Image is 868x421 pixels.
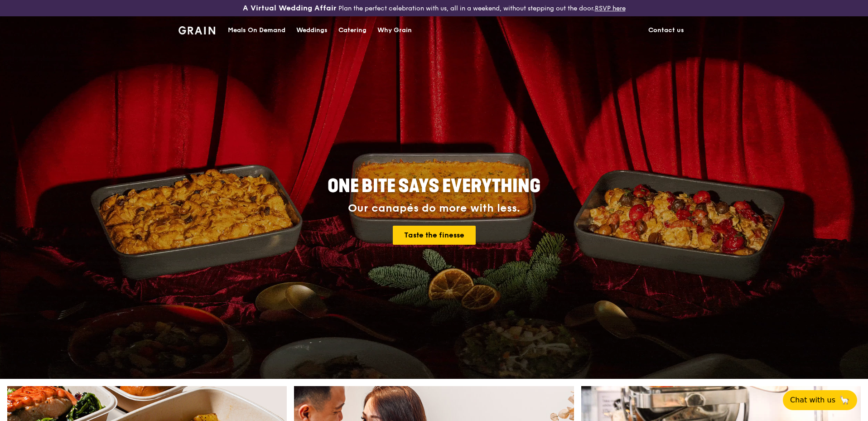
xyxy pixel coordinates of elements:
div: Our canapés do more with less. [271,202,597,215]
span: 🦙 [839,395,850,406]
img: Grain [178,26,215,34]
button: Chat with us🦙 [783,390,857,410]
div: Plan the perfect celebration with us, all in a weekend, without stepping out the door. [173,4,695,13]
span: Chat with us [790,395,835,406]
h3: A Virtual Wedding Affair [243,4,337,13]
a: GrainGrain [178,16,215,43]
div: Meals On Demand [228,17,285,44]
div: Why Grain [377,17,412,44]
a: Taste the finesse [393,226,476,245]
div: Catering [338,17,366,44]
a: Why Grain [372,17,417,44]
a: RSVP here [595,5,626,12]
a: Contact us [643,17,690,44]
a: Catering [333,17,372,44]
div: Weddings [296,17,328,44]
span: ONE BITE SAYS EVERYTHING [328,175,540,197]
a: Weddings [291,17,333,44]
